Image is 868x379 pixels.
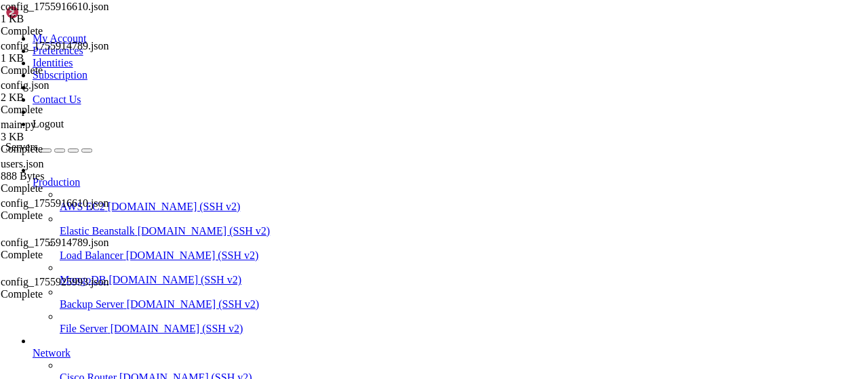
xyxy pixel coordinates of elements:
x-row: * Documentation: [URL][DOMAIN_NAME] [5,28,692,39]
div: Complete [1,143,136,155]
span: config.json [1,79,50,91]
div: Complete [1,210,136,222]
x-row: root@homeless-cock:~# pm2 list^C [5,130,692,142]
span: config_1755914789.json [1,237,109,248]
x-row: * Management: [URL][DOMAIN_NAME] [5,39,692,51]
span: config.json [1,79,136,104]
span: config_1755916610.json [1,197,109,209]
span: config_1755914789.json [1,40,109,52]
x-row: Last login: [DATE] from [TECHNICAL_ID] [5,119,692,130]
div: Complete [1,64,136,77]
span: main.py [1,119,36,130]
div: 1 KB [1,13,136,25]
span: config_1755914789.json [1,40,136,64]
span: config_1755916610.json [1,1,136,25]
div: Complete [1,288,136,300]
div: Complete [1,182,136,195]
div: (22, 12) [132,142,137,153]
x-row: To restore this content, you can run the 'unminimize' command. [5,107,692,119]
span: config_1755916610.json [1,1,109,12]
div: Complete [1,25,136,37]
div: 3 KB [1,131,136,143]
x-row: not required on a system that users do not log into. [5,85,692,96]
span: main.py [1,119,136,143]
x-row: root@homeless-cock:~# [5,142,692,153]
span: config_1755925993.json [1,276,109,287]
div: 2 KB [1,92,136,104]
span: users.json [1,158,44,169]
div: 1 KB [1,52,136,64]
x-row: This system has been minimized by removing packages and content that are [5,73,692,85]
x-row: * Support: [URL][DOMAIN_NAME] [5,51,692,62]
span: users.json [1,158,136,182]
div: Complete [1,249,136,261]
div: Complete [1,104,136,116]
x-row: Welcome to Ubuntu 22.04.2 LTS (GNU/Linux 5.15.0-152-generic x86_64) [5,5,692,17]
div: 888 Bytes [1,170,136,182]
